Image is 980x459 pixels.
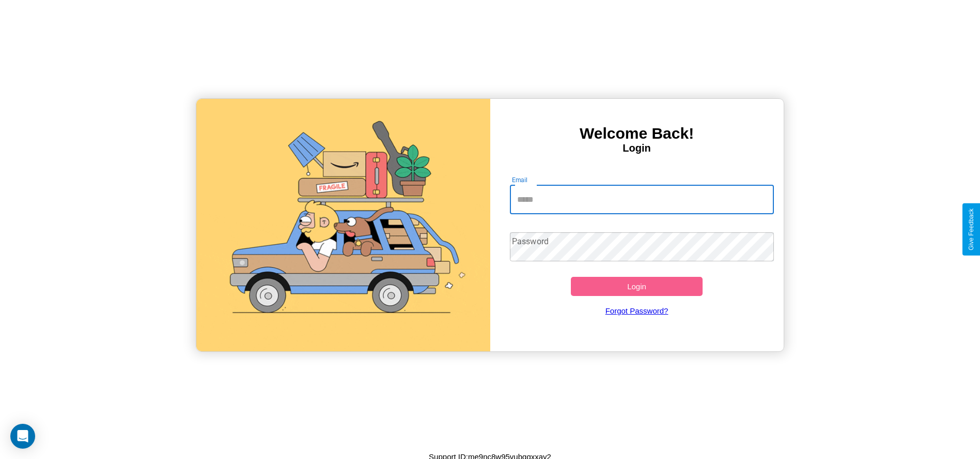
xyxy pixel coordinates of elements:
h3: Welcome Back! [490,125,784,142]
a: Forgot Password? [505,296,769,325]
h4: Login [490,142,784,154]
div: Give Feedback [968,209,975,250]
label: Email [512,175,528,184]
button: Login [571,277,703,296]
img: gif [196,99,490,351]
div: Open Intercom Messenger [10,424,35,449]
